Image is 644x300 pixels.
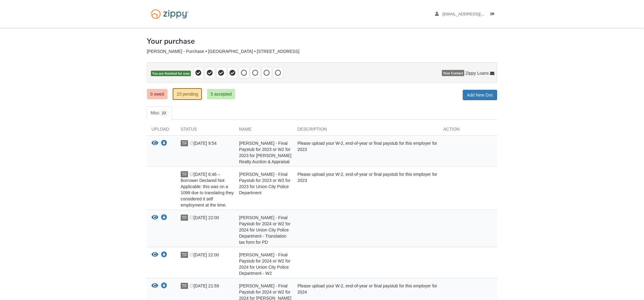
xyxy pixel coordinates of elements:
[181,140,188,146] span: TF
[159,110,168,116] span: 23
[181,215,188,221] span: TF
[189,215,219,220] span: [DATE] 22:00
[161,215,167,220] a: Download Tosha Funes - Final Paystub for 2024 or W2 for 2024 for Union City Police Department - T...
[151,71,191,77] span: You are finished for now
[293,140,439,165] div: Please upload your W-2, end-of-year or final paystub for this employer for 2023
[239,215,290,245] span: [PERSON_NAME] - Final Paystub for 2024 or W2 for 2024 for Union City Police Department - Translat...
[207,89,235,99] a: 5 accepted
[151,215,158,221] button: View Tosha Funes - Final Paystub for 2024 or W2 for 2024 for Union City Police Department - Trans...
[161,284,167,289] a: Download Tosha Funes - Final Paystub for 2024 or W2 for 2024 for Tarter Realty Auction & Appraisal
[239,141,291,164] span: [PERSON_NAME] - Final Paystub for 2023 or W2 for 2023 for [PERSON_NAME] Realty Auction & Appraisal
[181,171,188,177] span: TF
[161,253,167,258] a: Download Tosha Funes - Final Paystub for 2024 or W2 for 2024 for Union City Police Department - W2
[293,171,439,208] div: Please upload your W-2, end-of-year or final paystub for this employer for 2023
[147,126,176,135] div: Upload
[147,106,172,120] a: Misc
[181,283,188,289] span: TF
[147,37,195,45] h1: Your purchase
[151,252,158,258] button: View Tosha Funes - Final Paystub for 2024 or W2 for 2024 for Union City Police Department - W2
[161,141,167,146] a: Download Tosha Funes - Final Paystub for 2023 or W2 for 2023 for Tarter Realty Auction & Appraisal
[293,126,439,135] div: Description
[189,283,219,288] span: [DATE] 21:59
[442,12,513,16] span: toshafunes@gmail.com
[239,252,290,276] span: [PERSON_NAME] - Final Paystub for 2024 or W2 for 2024 for Union City Police Department - W2
[151,283,158,289] button: View Tosha Funes - Final Paystub for 2024 or W2 for 2024 for Tarter Realty Auction & Appraisal
[189,141,217,146] span: [DATE] 9:54
[239,172,290,195] span: [PERSON_NAME] - Final Paystub for 2023 or W2 for 2023 for Union City Police Department
[151,140,158,147] button: View Tosha Funes - Final Paystub for 2023 or W2 for 2023 for Tarter Realty Auction & Appraisal
[189,252,219,257] span: [DATE] 22:00
[176,126,234,135] div: Status
[147,49,497,54] div: [PERSON_NAME] - Purchase • [GEOGRAPHIC_DATA] • [STREET_ADDRESS]
[439,126,497,135] div: Action
[147,89,167,99] a: 0 owed
[463,90,497,100] a: Add New Doc
[147,6,193,22] img: Logo
[181,172,234,207] span: [DATE] 8:46 – Borrower Declared Not Applicable: this was on a 1099 due to translating they consid...
[465,70,489,76] span: Zippy Loans
[173,88,202,100] a: 23 pending
[181,252,188,258] span: TF
[490,12,497,18] a: Log out
[435,12,513,18] a: edit profile
[234,126,293,135] div: Name
[442,70,464,76] span: Your Contact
